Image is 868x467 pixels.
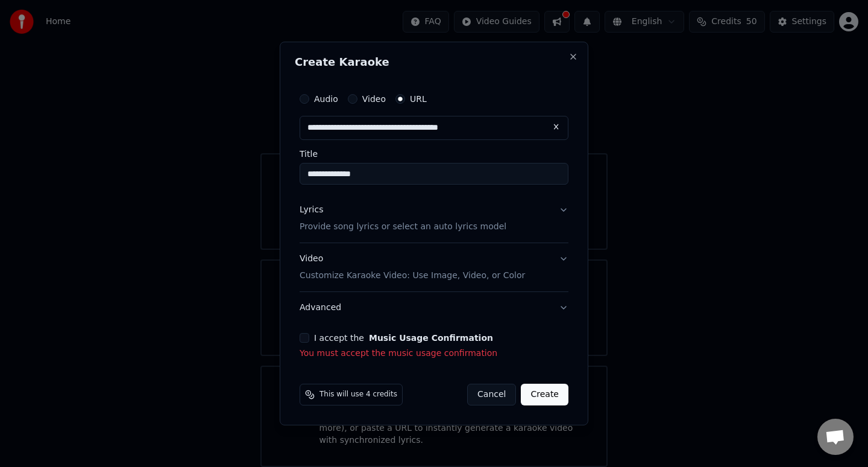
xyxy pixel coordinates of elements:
[300,204,323,216] div: Lyrics
[369,334,493,342] button: I accept the
[314,95,338,103] label: Audio
[300,253,525,282] div: Video
[314,334,493,342] label: I accept the
[410,95,427,103] label: URL
[300,150,568,158] label: Title
[319,390,397,399] span: This will use 4 credits
[300,292,568,323] button: Advanced
[300,221,506,233] p: Provide song lyrics or select an auto lyrics model
[362,95,386,103] label: Video
[300,194,568,243] button: LyricsProvide song lyrics or select an auto lyrics model
[467,384,516,405] button: Cancel
[300,348,568,360] p: You must accept the music usage confirmation
[521,384,568,405] button: Create
[300,270,525,282] p: Customize Karaoke Video: Use Image, Video, or Color
[295,57,573,68] h2: Create Karaoke
[300,243,568,291] button: VideoCustomize Karaoke Video: Use Image, Video, or Color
